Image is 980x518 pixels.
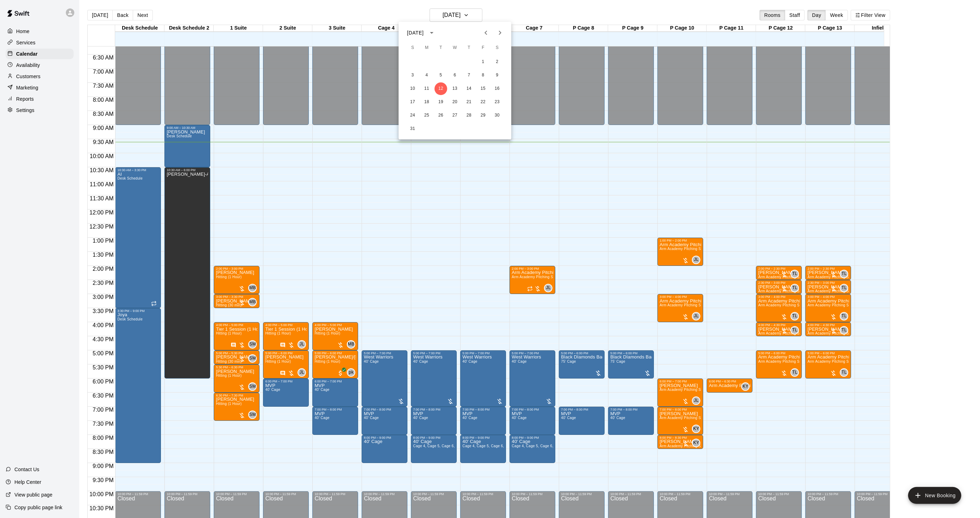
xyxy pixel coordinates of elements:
[420,82,433,95] button: 11
[435,96,447,108] button: 19
[463,41,475,55] span: Thursday
[407,29,424,37] div: [DATE]
[491,82,504,95] button: 16
[435,109,447,122] button: 26
[420,96,433,108] button: 18
[479,26,493,40] button: Previous month
[477,56,489,68] button: 1
[463,82,475,95] button: 14
[420,41,433,55] span: Monday
[477,41,489,55] span: Friday
[491,69,504,82] button: 9
[491,109,504,122] button: 30
[406,96,419,108] button: 17
[406,69,419,82] button: 3
[426,27,438,39] button: calendar view is open, switch to year view
[477,96,489,108] button: 22
[463,69,475,82] button: 7
[435,82,447,95] button: 12
[449,69,461,82] button: 6
[491,56,504,68] button: 2
[435,69,447,82] button: 5
[435,41,447,55] span: Tuesday
[406,123,419,135] button: 31
[406,82,419,95] button: 10
[420,69,433,82] button: 4
[493,26,507,40] button: Next month
[449,41,461,55] span: Wednesday
[406,109,419,122] button: 24
[491,96,504,108] button: 23
[477,109,489,122] button: 29
[449,96,461,108] button: 20
[477,69,489,82] button: 8
[463,96,475,108] button: 21
[477,82,489,95] button: 15
[463,109,475,122] button: 28
[449,109,461,122] button: 27
[406,41,419,55] span: Sunday
[420,109,433,122] button: 25
[449,82,461,95] button: 13
[491,41,504,55] span: Saturday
